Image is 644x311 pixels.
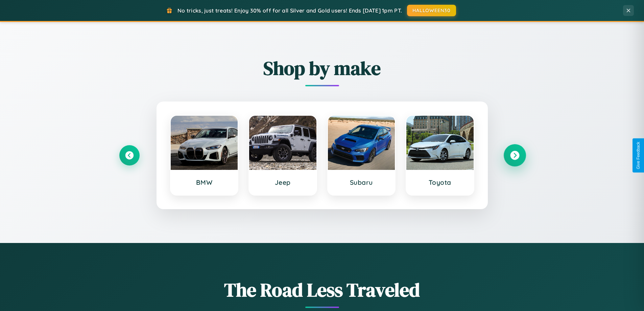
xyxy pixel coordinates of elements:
[119,277,525,303] h1: The Road Less Traveled
[177,7,402,14] span: No tricks, just treats! Enjoy 30% off for all Silver and Gold users! Ends [DATE] 1pm PT.
[256,178,310,186] h3: Jeep
[177,178,231,186] h3: BMW
[119,55,525,81] h2: Shop by make
[636,142,641,169] div: Give Feedback
[413,178,467,186] h3: Toyota
[335,178,388,186] h3: Subaru
[407,5,456,16] button: HALLOWEEN30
